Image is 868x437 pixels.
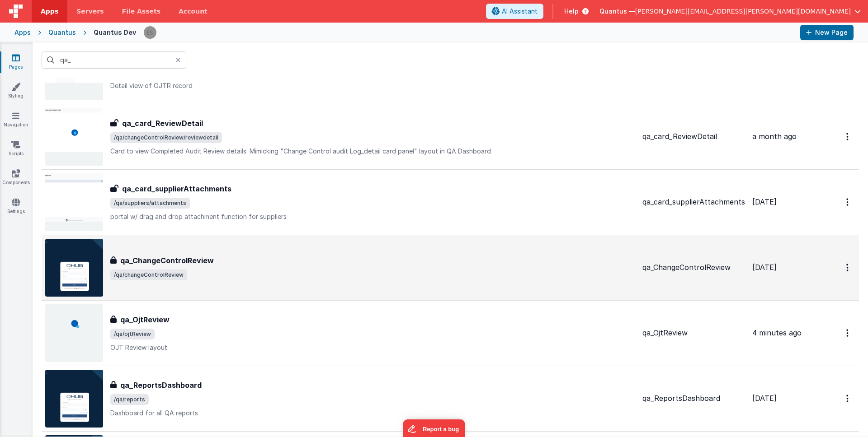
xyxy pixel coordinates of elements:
[120,255,214,266] h3: qa_ChangeControlReview
[841,389,855,408] button: Options
[642,131,745,142] div: qa_card_ReviewDetail
[841,127,855,146] button: Options
[642,328,745,338] div: qa_OjtReview
[564,7,579,16] span: Help
[642,262,745,273] div: qa_ChangeControlReview
[110,409,635,418] p: Dashboard for all QA reports
[110,81,635,90] p: Detail view of OJTR record
[502,7,538,16] span: AI Assistant
[110,394,149,405] span: /qa/reports
[841,193,855,211] button: Options
[41,7,58,16] span: Apps
[110,329,155,339] span: /qa/ojtReview
[841,258,855,277] button: Options
[110,198,190,209] span: /qa/suppliers/attachments
[120,380,202,391] h3: qa_ReportsDashboard
[144,26,156,39] img: 2445f8d87038429357ee99e9bdfcd63a
[599,7,635,16] span: Quantus —
[94,28,136,37] div: Quantus Dev
[122,7,161,16] span: File Assets
[122,183,231,194] h3: qa_card_supplierAttachments
[642,197,745,207] div: qa_card_supplierAttachments
[752,197,777,206] span: [DATE]
[635,7,851,16] span: [PERSON_NAME][EMAIL_ADDRESS][PERSON_NAME][DOMAIN_NAME]
[48,28,76,37] div: Quantus
[752,328,802,337] span: 4 minutes ago
[841,324,855,342] button: Options
[752,394,777,403] span: [DATE]
[76,7,104,16] span: Servers
[800,25,854,40] button: New Page
[122,118,203,129] h3: qa_card_ReviewDetail
[752,263,777,272] span: [DATE]
[752,132,797,141] span: a month ago
[599,7,861,16] button: Quantus — [PERSON_NAME][EMAIL_ADDRESS][PERSON_NAME][DOMAIN_NAME]
[110,343,635,352] p: OJT Review layout
[120,314,170,325] h3: qa_OjtReview
[110,212,635,221] p: portal w/ drag and drop attachment function for suppliers
[42,51,186,69] input: Search pages, id's ...
[642,393,745,404] div: qa_ReportsDashboard
[14,28,31,37] div: Apps
[110,270,187,280] span: /qa/changeControlReview
[110,132,222,143] span: /qa/changeControlReview/reviewdetail
[110,147,635,156] p: Card to view Completed Audit Review details. Mimicking "Change Control audit Log_detail card pane...
[486,4,543,19] button: AI Assistant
